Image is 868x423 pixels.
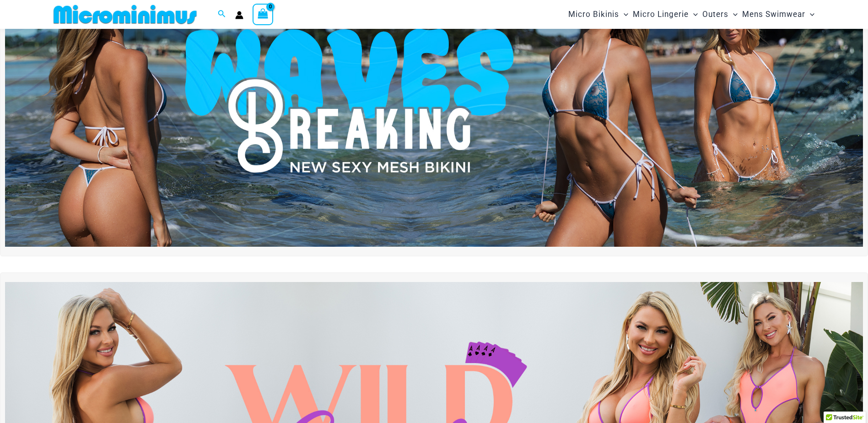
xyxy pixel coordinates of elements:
nav: Site Navigation [565,1,819,27]
span: Menu Toggle [689,3,698,26]
span: Micro Bikinis [568,3,619,26]
span: Micro Lingerie [633,3,689,26]
span: Menu Toggle [805,3,814,26]
a: Micro LingerieMenu ToggleMenu Toggle [631,3,700,26]
a: Micro BikinisMenu ToggleMenu Toggle [566,3,631,26]
span: Outers [702,3,728,26]
span: Mens Swimwear [742,3,805,26]
span: Menu Toggle [728,3,738,26]
a: View Shopping Cart, empty [253,4,274,25]
img: MM SHOP LOGO FLAT [50,4,200,25]
a: Account icon link [235,11,243,19]
a: Search icon link [218,9,226,20]
span: Menu Toggle [619,3,628,26]
a: Mens SwimwearMenu ToggleMenu Toggle [740,3,817,26]
a: OutersMenu ToggleMenu Toggle [700,3,740,26]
